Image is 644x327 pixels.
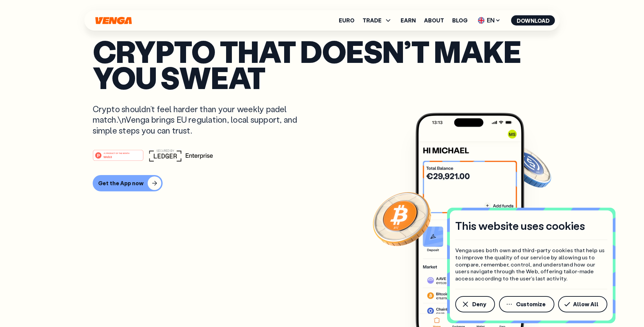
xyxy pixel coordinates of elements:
[93,175,163,191] button: Get the App now
[93,175,552,191] a: Get the App now
[103,155,112,158] tspan: Web3
[558,296,607,312] button: Allow All
[504,142,553,191] img: USDC coin
[93,104,307,136] p: Crypto shouldn’t feel harder than your weekly padel match.\nVenga brings EU regulation, local sup...
[476,15,503,26] span: EN
[339,18,354,23] a: Euro
[363,16,392,24] span: TRADE
[455,296,495,312] button: Deny
[455,219,585,233] h4: This website uses cookies
[516,302,546,307] span: Customize
[363,18,382,23] span: TRADE
[573,302,599,307] span: Allow All
[472,302,486,307] span: Deny
[401,18,416,23] a: Earn
[104,152,129,154] tspan: #1 PRODUCT OF THE MONTH
[98,180,144,187] div: Get the App now
[424,18,444,23] a: About
[499,296,554,312] button: Customize
[455,247,607,282] p: Venga uses both own and third-party cookies that help us to improve the quality of our service by...
[452,18,467,23] a: Blog
[95,17,133,24] svg: Home
[478,17,485,24] img: flag-uk
[371,188,433,249] img: Bitcoin
[511,15,555,25] button: Download
[93,154,144,162] a: #1 PRODUCT OF THE MONTHWeb3
[93,38,552,90] p: Crypto that doesn’t make you sweat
